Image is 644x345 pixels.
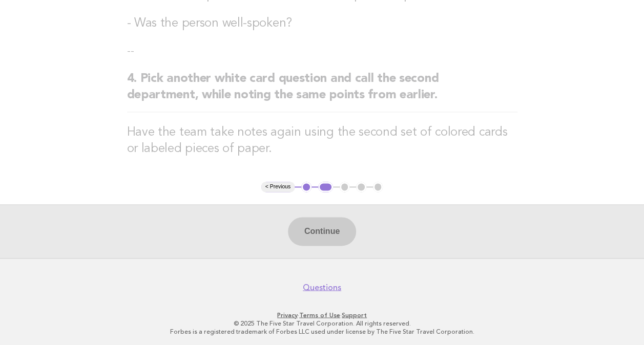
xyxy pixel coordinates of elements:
[14,327,630,335] p: Forbes is a registered trademark of Forbes LLC used under license by The Five Star Travel Corpora...
[127,71,517,112] h2: 4. Pick another white card question and call the second department, while noting the same points ...
[14,311,630,319] p: · ·
[127,124,517,157] h3: Have the team take notes again using the second set of colored cards or labeled pieces of paper.
[303,282,341,292] a: Questions
[127,44,517,58] p: --
[14,319,630,327] p: © 2025 The Five Star Travel Corporation. All rights reserved.
[299,311,340,318] a: Terms of Use
[342,311,367,318] a: Support
[277,311,298,318] a: Privacy
[127,15,517,32] h3: - Was the person well-spoken?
